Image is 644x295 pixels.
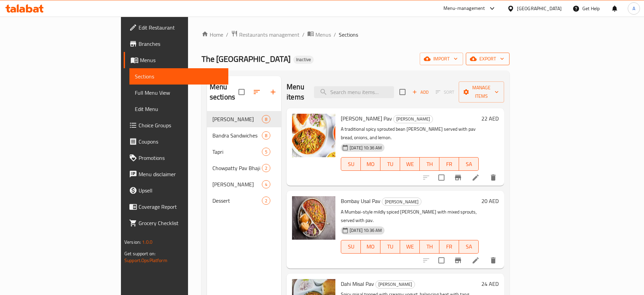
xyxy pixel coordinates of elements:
[344,159,358,169] span: SU
[262,115,270,123] div: items
[124,36,228,52] a: Branches
[393,115,433,123] div: Asal Misal
[231,30,299,39] a: Restaurants management
[212,164,262,172] span: Chowpatty Pav Bhaji
[380,240,400,254] button: TU
[383,159,397,169] span: TU
[422,159,437,169] span: TH
[471,55,504,63] span: export
[400,157,420,171] button: WE
[361,240,380,254] button: MO
[302,31,305,39] li: /
[129,85,228,101] a: Full Menu View
[462,159,476,169] span: SA
[124,199,228,215] a: Coverage Report
[139,219,223,227] span: Grocery Checklist
[422,242,437,252] span: TH
[292,196,335,240] img: Bombay Usal Pav
[139,121,223,129] span: Choice Groups
[462,242,476,252] span: SA
[315,31,331,39] span: Menus
[124,166,228,182] a: Menu disclaimer
[139,203,223,211] span: Coverage Report
[212,180,262,188] span: [PERSON_NAME]
[380,157,400,171] button: TU
[443,4,485,13] div: Menu-management
[459,81,504,103] button: Manage items
[341,125,479,142] p: A traditional spicy sprouted bean [PERSON_NAME] served with pav bread, onions, and lemon.
[262,148,270,156] div: items
[450,169,466,186] button: Branch-specific-item
[383,242,397,252] span: TU
[425,55,458,63] span: import
[341,196,380,206] span: Bombay Usal Pav
[459,240,479,254] button: SA
[341,279,374,289] span: Dahi Misal Pav
[464,84,499,100] span: Manage items
[293,56,314,64] div: Inactive
[262,116,270,123] span: 8
[439,157,459,171] button: FR
[314,86,394,98] input: search
[420,240,439,254] button: TH
[139,170,223,178] span: Menu disclaimer
[341,240,361,254] button: SU
[124,19,228,36] a: Edit Restaurant
[262,165,270,171] span: 2
[450,252,466,269] button: Branch-specific-item
[265,84,281,100] button: Add section
[207,192,281,209] div: Dessert2
[207,144,281,160] div: Tapri5
[207,176,281,192] div: [PERSON_NAME]4
[207,160,281,176] div: Chowpatty Pav Bhaji2
[394,115,433,123] span: [PERSON_NAME]
[395,85,410,99] span: Select section
[472,173,480,182] a: Edit menu item
[124,133,228,150] a: Coupons
[459,157,479,171] button: SA
[202,30,510,39] nav: breadcrumb
[239,31,299,39] span: Restaurants management
[135,72,223,80] span: Sections
[363,242,378,252] span: MO
[434,170,449,185] span: Select to update
[124,215,228,231] a: Grocery Checklist
[439,240,459,254] button: FR
[481,279,499,289] h6: 24 AED
[139,137,223,146] span: Coupons
[212,197,262,205] span: Dessert
[431,87,459,97] span: Select section first
[485,169,501,186] button: delete
[262,197,270,205] div: items
[124,249,155,258] span: Get support on:
[212,180,262,188] div: Frankie Roll
[382,198,421,206] span: [PERSON_NAME]
[481,196,499,206] h6: 20 AED
[140,56,223,64] span: Menus
[420,53,463,65] button: import
[363,159,378,169] span: MO
[124,238,141,246] span: Version:
[135,89,223,97] span: Full Menu View
[142,238,152,246] span: 1.0.0
[420,157,439,171] button: TH
[410,87,431,97] button: Add
[344,242,358,252] span: SU
[361,157,380,171] button: MO
[292,114,335,157] img: Asli Misal Pav
[400,240,420,254] button: WE
[207,111,281,127] div: [PERSON_NAME]8
[212,131,262,140] span: Bandra Sandwiches
[262,131,270,140] div: items
[139,40,223,48] span: Branches
[293,57,314,62] span: Inactive
[410,87,431,97] span: Add item
[382,198,421,206] div: Asal Misal
[129,68,228,85] a: Sections
[139,23,223,32] span: Edit Restaurant
[403,242,417,252] span: WE
[466,53,510,65] button: export
[212,115,262,123] div: Asal Misal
